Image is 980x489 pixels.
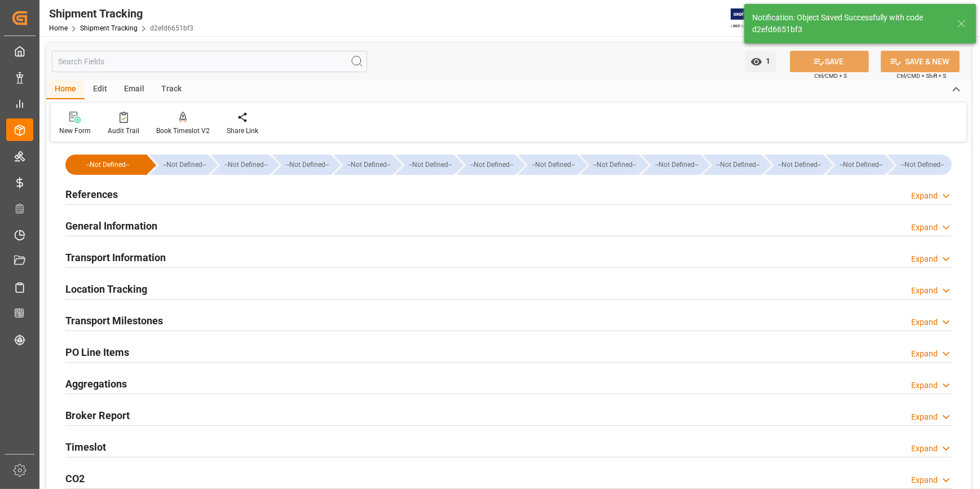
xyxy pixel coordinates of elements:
input: Search Fields [52,51,367,72]
div: Expand [911,380,938,391]
div: Expand [911,222,938,234]
div: --Not Defined-- [149,155,208,175]
div: Home [46,80,85,99]
button: open menu [745,51,776,72]
a: Shipment Tracking [80,24,138,32]
h2: Location Tracking [65,281,147,297]
div: --Not Defined-- [345,155,392,175]
h2: Aggregations [65,376,127,391]
div: --Not Defined-- [272,155,331,175]
span: Ctrl/CMD + Shift + S [897,72,946,80]
div: --Not Defined-- [222,155,270,175]
div: --Not Defined-- [580,155,639,175]
img: Exertis%20JAM%20-%20Email%20Logo.jpg_1722504956.jpg [731,8,770,28]
h2: Broker Report [65,408,130,423]
div: --Not Defined-- [591,155,639,175]
div: --Not Defined-- [65,155,147,175]
a: Home [49,24,68,32]
span: 1 [762,56,771,65]
div: Expand [911,411,938,423]
div: --Not Defined-- [77,155,139,175]
div: Audit Trail [108,126,139,136]
div: --Not Defined-- [703,155,762,175]
div: Expand [911,316,938,328]
h2: Transport Information [65,250,166,265]
div: --Not Defined-- [457,155,515,175]
div: Expand [911,285,938,297]
div: --Not Defined-- [776,155,823,175]
div: --Not Defined-- [468,155,515,175]
div: Shipment Tracking [49,5,193,22]
div: Expand [911,443,938,455]
div: --Not Defined-- [284,155,331,175]
div: --Not Defined-- [899,155,946,175]
div: --Not Defined-- [642,155,700,175]
div: --Not Defined-- [529,155,577,175]
div: --Not Defined-- [888,155,952,175]
div: --Not Defined-- [765,155,823,175]
h2: PO Line Items [65,345,129,360]
div: Expand [911,190,938,202]
div: Edit [85,80,116,99]
div: --Not Defined-- [653,155,700,175]
div: Book Timeslot V2 [156,126,210,136]
button: SAVE [790,51,869,72]
div: --Not Defined-- [211,155,270,175]
button: SAVE & NEW [881,51,960,72]
div: --Not Defined-- [161,155,208,175]
div: --Not Defined-- [334,155,392,175]
div: --Not Defined-- [395,155,454,175]
div: --Not Defined-- [407,155,454,175]
div: --Not Defined-- [714,155,762,175]
div: Track [153,80,190,99]
span: Ctrl/CMD + S [814,72,847,80]
div: --Not Defined-- [837,155,885,175]
h2: CO2 [65,471,85,486]
div: Email [116,80,153,99]
div: Expand [911,253,938,265]
h2: General Information [65,218,157,234]
div: Expand [911,348,938,360]
div: --Not Defined-- [518,155,577,175]
div: Share Link [227,126,258,136]
div: --Not Defined-- [826,155,885,175]
div: Notification: Object Saved Successfully with code d2efd6651bf3 [752,12,946,36]
div: New Form [59,126,91,136]
div: Expand [911,474,938,486]
h2: Timeslot [65,439,106,455]
h2: References [65,187,118,202]
h2: Transport Milestones [65,313,163,328]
